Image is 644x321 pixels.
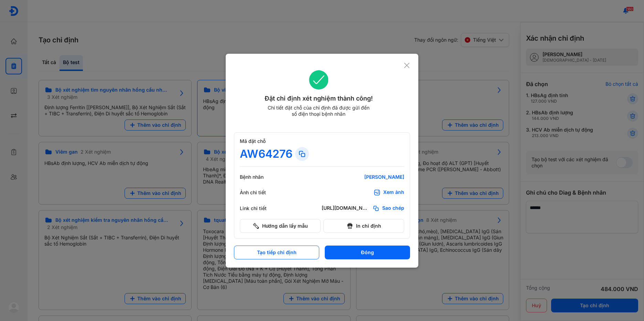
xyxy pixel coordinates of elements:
[240,219,321,233] button: Hướng dẫn lấy mẫu
[240,147,292,161] div: AW64276
[240,189,281,196] div: Ảnh chi tiết
[322,205,370,212] div: [URL][DOMAIN_NAME]
[234,246,319,259] button: Tạo tiếp chỉ định
[323,219,404,233] button: In chỉ định
[322,174,404,180] div: [PERSON_NAME]
[265,105,373,117] div: Chi tiết đặt chỗ của chỉ định đã được gửi đến số điện thoại bệnh nhân
[234,94,404,103] div: Đặt chỉ định xét nghiệm thành công!
[325,246,410,259] button: Đóng
[240,138,404,144] div: Mã đặt chỗ
[383,189,404,196] div: Xem ảnh
[382,205,404,212] span: Sao chép
[240,205,281,211] div: Link chi tiết
[240,174,281,180] div: Bệnh nhân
